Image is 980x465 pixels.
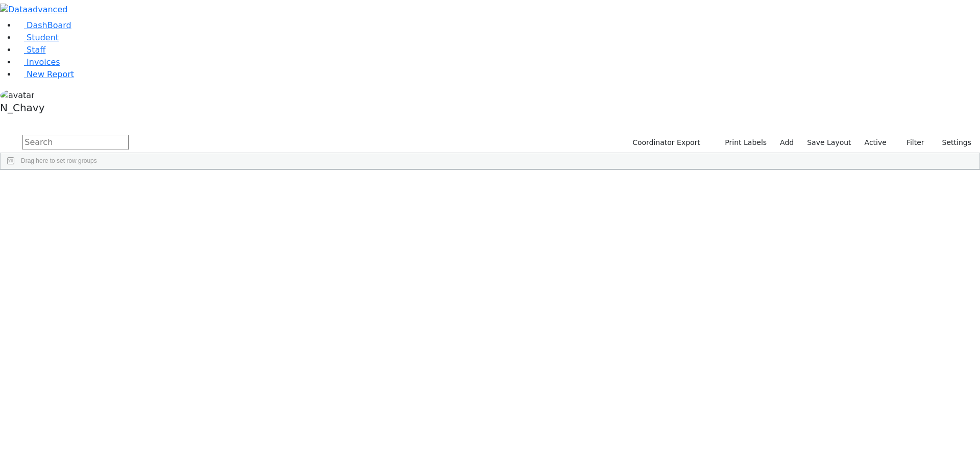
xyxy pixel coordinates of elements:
[27,33,59,42] span: Student
[16,69,74,79] a: New Report
[27,57,60,67] span: Invoices
[27,45,45,55] span: Staff
[929,135,976,151] button: Settings
[16,20,71,30] a: DashBoard
[893,135,929,151] button: Filter
[16,57,60,67] a: Invoices
[860,135,891,151] label: Active
[16,33,59,42] a: Student
[626,135,705,151] button: Coordinator Export
[27,20,71,30] span: DashBoard
[713,135,771,151] button: Print Labels
[22,135,129,150] input: Search
[21,157,97,164] span: Drag here to set row groups
[16,45,45,55] a: Staff
[775,135,798,151] a: Add
[27,69,74,79] span: New Report
[802,135,855,151] button: Save Layout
